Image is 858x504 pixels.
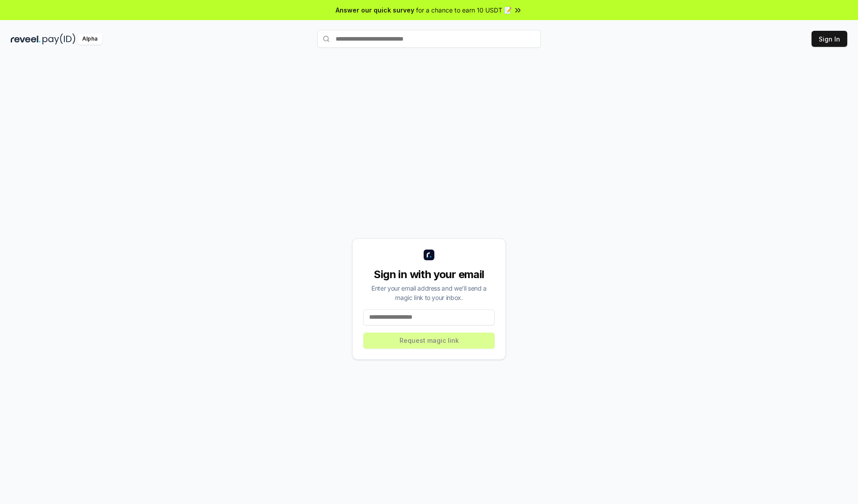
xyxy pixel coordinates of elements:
img: pay_id [42,33,76,45]
span: for a chance to earn 10 USDT 📝 [416,5,512,15]
div: Alpha [77,33,102,45]
img: logo_small [424,250,434,260]
span: Answer our quick survey [336,5,414,15]
button: Sign In [812,31,847,47]
div: Enter your email address and we’ll send a magic link to your inbox. [363,283,495,302]
img: reveel_dark [11,33,41,45]
div: Sign in with your email [363,267,495,282]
